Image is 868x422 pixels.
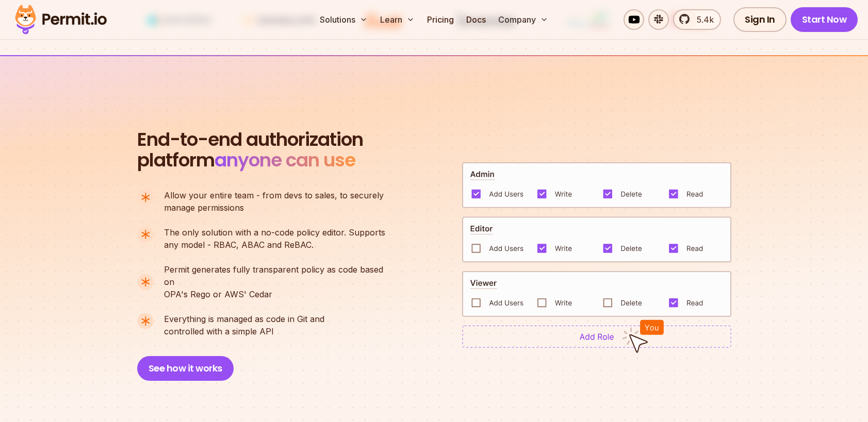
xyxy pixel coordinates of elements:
span: Allow your entire team - from devs to sales, to securely [164,189,384,201]
p: any model - RBAC, ABAC and ReBAC. [164,226,385,251]
button: Learn [376,9,419,30]
h2: platform [137,129,363,171]
button: Company [494,9,552,30]
p: OPA's Rego or AWS' Cedar [164,263,394,300]
p: controlled with a simple API [164,313,324,337]
span: anyone can use [215,147,355,173]
span: Permit generates fully transparent policy as code based on [164,263,394,288]
p: manage permissions [164,189,384,214]
img: Permit logo [10,2,111,37]
a: 5.4k [673,9,721,30]
a: Pricing [423,9,458,30]
span: Everything is managed as code in Git and [164,313,324,325]
a: Docs [462,9,490,30]
span: End-to-end authorization [137,129,363,150]
span: 5.4k [691,13,714,26]
button: Solutions [316,9,372,30]
a: Start Now [791,7,858,32]
button: See how it works [137,356,234,381]
span: The only solution with a no-code policy editor. Supports [164,226,385,239]
a: Sign In [733,7,787,32]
